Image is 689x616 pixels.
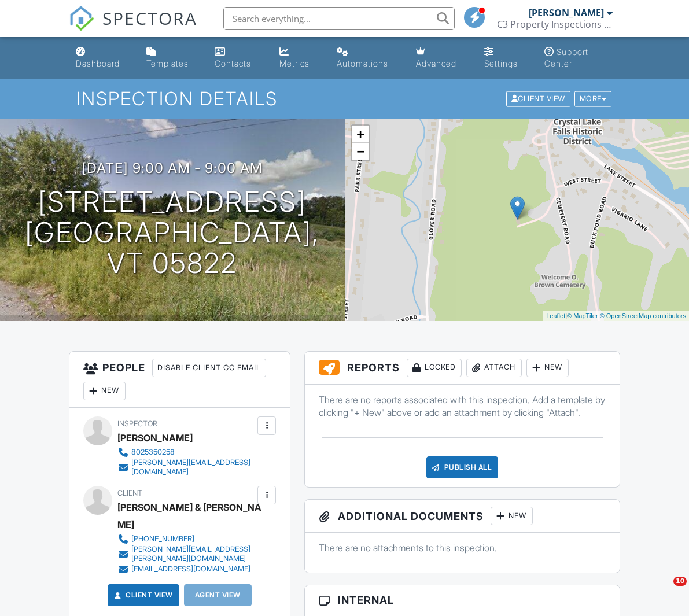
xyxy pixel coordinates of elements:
h3: [DATE] 9:00 am - 9:00 am [82,160,263,176]
a: Client View [505,94,573,102]
img: The Best Home Inspection Software - Spectora [69,6,94,31]
div: Templates [146,58,189,68]
div: [EMAIL_ADDRESS][DOMAIN_NAME] [131,565,250,574]
div: Support Center [544,47,588,68]
a: [PERSON_NAME][EMAIL_ADDRESS][DOMAIN_NAME] [117,458,255,477]
div: More [574,91,612,107]
div: 8025350258 [131,448,175,457]
h1: [STREET_ADDRESS] [GEOGRAPHIC_DATA], VT 05822 [19,187,326,278]
a: Zoom in [352,126,369,143]
a: Templates [142,42,201,75]
div: Dashboard [76,58,120,68]
div: Contacts [215,58,251,68]
a: Leaflet [546,312,565,319]
span: Client [117,489,142,497]
input: Search everything... [223,7,455,30]
div: New [83,382,126,400]
p: There are no attachments to this inspection. [319,541,606,554]
div: Attach [466,359,522,377]
div: Locked [407,359,462,377]
a: Client View [112,589,173,601]
iframe: Intercom live chat [650,577,677,604]
div: [PHONE_NUMBER] [131,534,194,544]
div: [PERSON_NAME] [117,429,193,447]
a: Contacts [210,42,265,75]
h3: Internal [305,585,620,615]
div: Settings [484,58,518,68]
a: Zoom out [352,143,369,160]
div: Advanced [416,58,456,68]
div: Disable Client CC Email [152,359,266,377]
div: Publish All [426,456,499,478]
div: [PERSON_NAME] [529,7,604,19]
h3: Reports [305,352,620,385]
a: Metrics [275,42,323,75]
a: Advanced [411,42,470,75]
div: Metrics [279,58,310,68]
div: Automations [337,58,388,68]
a: Dashboard [71,42,132,75]
span: 10 [673,577,687,586]
div: [PERSON_NAME][EMAIL_ADDRESS][DOMAIN_NAME] [131,458,255,477]
div: C3 Property Inspections Inc. [497,19,613,30]
a: © MapTiler [567,312,598,319]
div: | [543,311,689,321]
a: 8025350258 [117,447,255,458]
span: Inspector [117,419,157,428]
h1: Inspection Details [76,88,613,109]
p: There are no reports associated with this inspection. Add a template by clicking "+ New" above or... [319,393,606,419]
a: Automations (Basic) [332,42,402,75]
a: [EMAIL_ADDRESS][DOMAIN_NAME] [117,563,255,575]
div: Client View [506,91,570,107]
a: © OpenStreetMap contributors [600,312,686,319]
h3: People [69,352,290,408]
h3: Additional Documents [305,500,620,533]
a: [PHONE_NUMBER] [117,533,255,545]
a: Support Center [540,42,617,75]
span: SPECTORA [102,6,197,30]
div: New [491,507,533,525]
a: Settings [480,42,531,75]
a: [PERSON_NAME][EMAIL_ADDRESS][PERSON_NAME][DOMAIN_NAME] [117,545,255,563]
div: [PERSON_NAME][EMAIL_ADDRESS][PERSON_NAME][DOMAIN_NAME] [131,545,255,563]
a: SPECTORA [69,16,197,40]
div: New [526,359,569,377]
div: [PERSON_NAME] & [PERSON_NAME] [117,499,264,533]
